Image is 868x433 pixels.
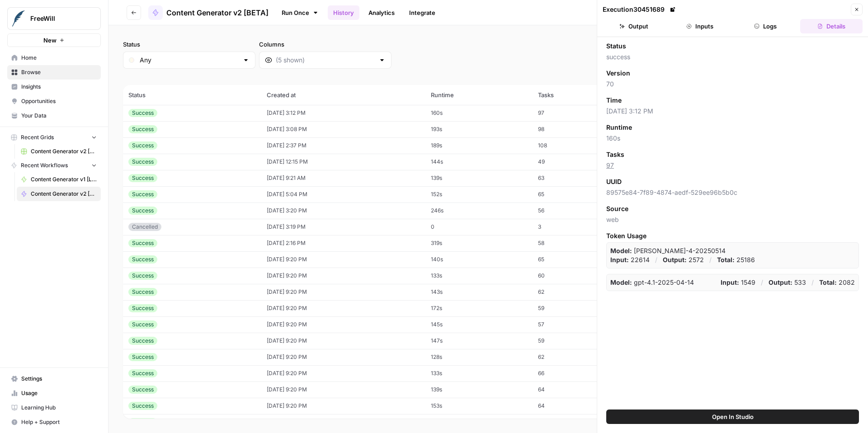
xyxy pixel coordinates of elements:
[7,80,101,94] a: Insights
[7,400,101,415] a: Learning Hub
[533,316,617,333] td: 57
[769,278,793,286] strong: Output:
[166,7,269,18] span: Content Generator v2 [BETA]
[128,320,157,329] div: Success
[425,154,533,170] td: 144s
[425,349,533,365] td: 128s
[261,202,425,219] td: [DATE] 3:20 PM
[533,284,617,300] td: 62
[128,255,157,264] div: Success
[717,255,755,264] p: 25186
[128,223,161,231] div: Cancelled
[261,284,425,300] td: [DATE] 9:20 PM
[606,215,859,224] span: web
[128,125,157,133] div: Success
[811,278,814,287] p: /
[712,412,754,421] span: Open In Studio
[533,268,617,284] td: 60
[148,5,269,20] a: Content Generator v2 [BETA]
[533,85,617,105] th: Tasks
[606,177,622,186] span: UUID
[425,300,533,316] td: 172s
[669,19,731,33] button: Inputs
[128,141,157,150] div: Success
[261,365,425,381] td: [DATE] 9:20 PM
[610,247,632,254] strong: Model:
[31,147,97,155] span: Content Generator v2 [DRAFT] Test
[261,251,425,268] td: [DATE] 9:20 PM
[606,150,624,159] span: Tasks
[128,288,157,296] div: Success
[717,256,735,264] strong: Total:
[606,96,622,105] span: Time
[31,175,97,184] span: Content Generator v1 [LIVE]
[655,255,657,264] p: /
[425,219,533,235] td: 0
[128,418,157,426] div: Success
[606,134,859,143] span: 160s
[606,80,859,89] span: 70
[425,365,533,381] td: 133s
[425,85,533,105] th: Runtime
[43,36,57,45] span: New
[128,158,157,166] div: Success
[276,5,324,20] a: Run Once
[606,107,859,116] span: [DATE] 3:12 PM
[140,56,239,65] input: Any
[533,381,617,398] td: 64
[425,170,533,186] td: 139s
[7,108,101,123] a: Your Data
[128,402,157,410] div: Success
[606,123,632,132] span: Runtime
[261,381,425,398] td: [DATE] 9:20 PM
[735,19,797,33] button: Logs
[533,300,617,316] td: 59
[261,316,425,333] td: [DATE] 9:20 PM
[610,278,694,287] p: gpt-4.1-2025-04-14
[709,255,712,264] p: /
[30,14,85,23] span: FreeWill
[610,255,650,264] p: 22614
[533,398,617,414] td: 64
[7,94,101,108] a: Opportunities
[261,121,425,137] td: [DATE] 3:08 PM
[761,278,763,287] p: /
[800,19,863,33] button: Details
[610,278,632,286] strong: Model:
[17,172,101,187] a: Content Generator v1 [LIVE]
[261,349,425,365] td: [DATE] 9:20 PM
[128,386,157,394] div: Success
[610,256,629,264] strong: Input:
[261,414,425,430] td: [DATE] 9:20 PM
[819,278,837,286] strong: Total:
[21,375,97,383] span: Settings
[7,65,101,80] a: Browse
[21,161,68,169] span: Recent Workflows
[261,85,425,105] th: Created at
[425,105,533,121] td: 160s
[128,353,157,361] div: Success
[533,121,617,137] td: 98
[261,235,425,251] td: [DATE] 2:16 PM
[21,97,97,105] span: Opportunities
[128,109,157,117] div: Success
[128,174,157,182] div: Success
[261,186,425,202] td: [DATE] 5:04 PM
[259,40,392,49] label: Columns
[128,272,157,280] div: Success
[261,137,425,154] td: [DATE] 2:37 PM
[425,186,533,202] td: 152s
[7,159,101,172] button: Recent Workflows
[7,51,101,65] a: Home
[425,137,533,154] td: 189s
[128,369,157,377] div: Success
[425,381,533,398] td: 139s
[261,300,425,316] td: [DATE] 9:20 PM
[721,278,739,286] strong: Input:
[128,190,157,198] div: Success
[261,219,425,235] td: [DATE] 3:19 PM
[128,304,157,312] div: Success
[21,68,97,76] span: Browse
[606,42,626,51] span: Status
[276,56,375,65] input: (5 shown)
